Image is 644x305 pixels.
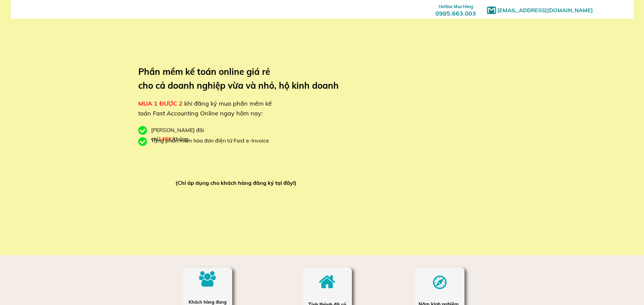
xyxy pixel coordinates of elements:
[439,4,473,9] span: Hotline Mua Hàng
[158,135,172,142] span: 146K
[151,126,239,143] div: [PERSON_NAME] đãi chỉ /tháng
[138,100,183,107] span: MUA 1 ĐƯỢC 2
[138,100,272,117] span: khi đăng ký mua phần mềm kế toán Fast Accounting Online ngay hôm nay:
[151,136,274,145] div: Tặng phần mềm hóa đơn điện tử Fast e-Invoice
[497,6,597,15] h1: [EMAIL_ADDRESS][DOMAIN_NAME]
[138,65,349,93] h3: Phần mềm kế toán online giá rẻ cho cả doanh nghiệp vừa và nhỏ, hộ kinh doanh
[175,179,300,188] div: (Chỉ áp dụng cho khách hàng đăng ký tại đây!)
[428,2,483,17] h3: 0985.663.003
